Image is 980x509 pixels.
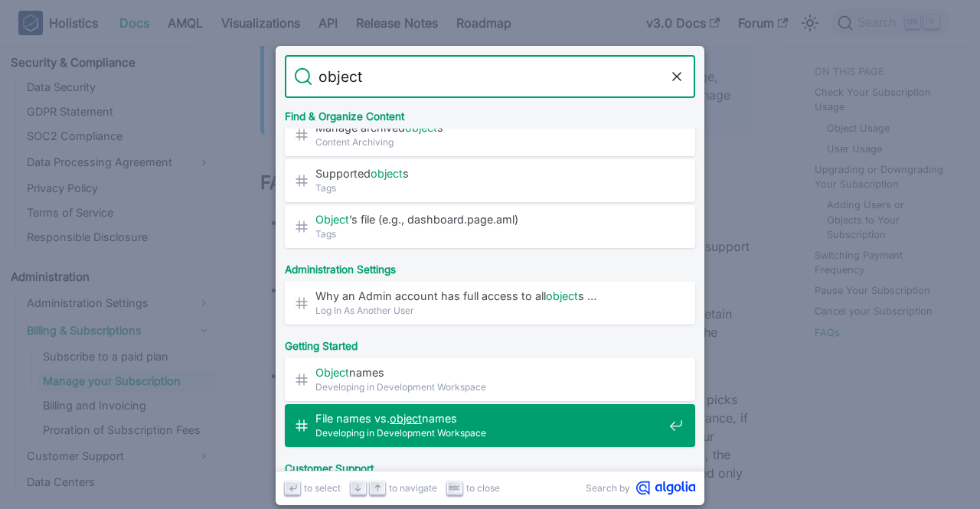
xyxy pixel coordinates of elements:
[315,212,663,227] span: ’s file (e.g., dashboard.page.aml)​
[315,366,349,379] mark: Object
[315,227,663,241] span: Tags
[636,481,695,495] svg: Algolia
[668,67,686,86] button: Clear the query
[315,380,663,394] span: Developing in Development Workspace
[282,328,698,358] div: Getting Started
[546,289,578,302] mark: object
[312,55,668,98] input: Search docs
[282,251,698,282] div: Administration Settings
[466,481,500,495] span: to close
[285,404,695,447] a: File names vs.objectnames​Developing in Development Workspace
[285,159,695,202] a: Supportedobjects​Tags
[586,481,630,495] span: Search by
[315,166,663,181] span: Supported s​
[282,98,698,129] div: Find & Organize Content
[285,113,695,156] a: Manage archivedobjects​Content Archiving
[315,289,663,303] span: Why an Admin account has full access to all s …
[285,205,695,248] a: Object’s file (e.g., dashboard.page.aml)​Tags
[282,450,698,481] div: Customer Support
[315,365,663,380] span: names​
[389,481,437,495] span: to navigate
[352,482,364,494] svg: Arrow down
[287,482,299,494] svg: Enter key
[304,481,341,495] span: to select
[315,411,663,426] span: File names vs. names​
[449,482,460,494] svg: Escape key
[285,358,695,401] a: Objectnames​Developing in Development Workspace
[315,135,663,149] span: Content Archiving
[315,213,349,226] mark: Object
[372,482,384,494] svg: Arrow up
[371,167,403,180] mark: object
[315,181,663,195] span: Tags
[390,412,422,425] mark: object
[315,426,663,440] span: Developing in Development Workspace
[315,303,663,318] span: Log In As Another User
[405,121,437,134] mark: object
[586,481,695,495] a: Search byAlgolia
[285,282,695,325] a: Why an Admin account has full access to allobjects …Log In As Another User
